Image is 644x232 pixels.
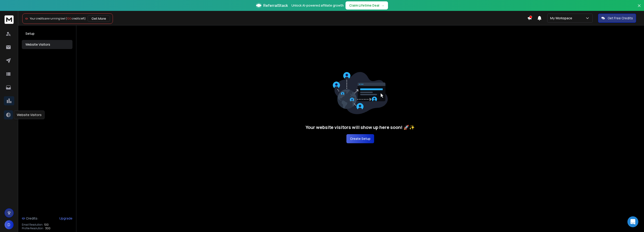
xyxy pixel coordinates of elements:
[263,3,288,8] span: ReferralStack
[598,14,636,23] button: Get Free Credits
[88,15,110,22] button: Get More
[14,111,45,119] div: Website Visitors
[44,223,49,227] span: 100
[67,17,71,20] span: 100
[627,216,638,227] div: Open Intercom Messenger
[22,227,44,230] p: Profile Resolution :
[346,134,374,143] button: Create Setup
[22,29,72,38] button: Setup
[22,214,72,223] a: Credits:Upgrade
[608,16,633,20] p: Get Free Credits
[381,3,384,8] span: →
[59,216,72,221] div: Upgrade
[291,3,344,8] p: Unlock AI-powered affiliate growth
[550,16,574,20] p: My Workspace
[22,223,43,227] p: Email Resolution:
[45,227,50,230] span: 300
[346,1,388,10] button: Claim Lifetime Deal→
[5,220,14,229] button: D
[30,17,65,20] span: Your credits are running low!
[22,40,72,49] button: Website Visitors
[26,216,38,221] span: Credits:
[306,124,415,131] h3: Your website visitors will show up here soon! 🚀✨
[66,17,86,20] span: ( credits left)
[636,3,642,14] button: Close banner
